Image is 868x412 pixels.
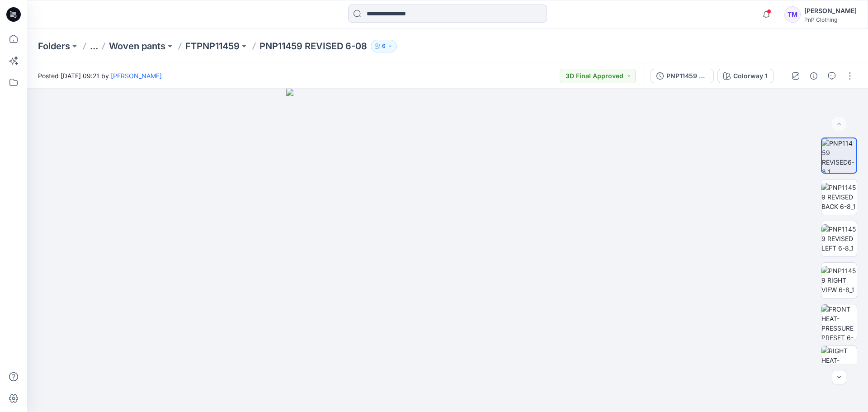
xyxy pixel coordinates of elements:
a: Woven pants [109,40,165,52]
div: PnP Clothing [804,16,857,23]
p: 6 [382,41,386,51]
img: FRONT HEAT-PRESSURE PRESET 6-8_1 [821,304,857,340]
span: Posted [DATE] 09:21 by [38,71,162,81]
img: RIGHT HEAT-PRESSURE 6-8_1 [821,346,857,381]
a: FTPNP11459 [185,40,240,52]
div: PNP11459 REVISED 6-08 [666,71,708,81]
div: TM [784,6,801,23]
button: 6 [371,40,397,52]
p: PNP11459 REVISED 6-08 [259,40,367,52]
a: Folders [38,40,70,52]
div: [PERSON_NAME] [804,5,857,16]
button: Colorway 1 [717,69,774,83]
div: Colorway 1 [733,71,768,81]
img: PNP11459 REVISED LEFT 6-8_1 [821,224,857,253]
img: PNP11459 REVISED BACK 6-8_1 [821,183,857,211]
button: Details [807,69,821,83]
button: PNP11459 REVISED 6-08 [651,69,714,83]
a: [PERSON_NAME] [111,72,162,80]
img: PNP11459 REVISED6-8_1 [822,138,856,173]
img: eyJhbGciOiJIUzI1NiIsImtpZCI6IjAiLCJzbHQiOiJzZXMiLCJ0eXAiOiJKV1QifQ.eyJkYXRhIjp7InR5cGUiOiJzdG9yYW... [286,89,609,412]
button: ... [90,40,98,52]
img: PNP11459 RIGHT VIEW 6-8_1 [821,266,857,294]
